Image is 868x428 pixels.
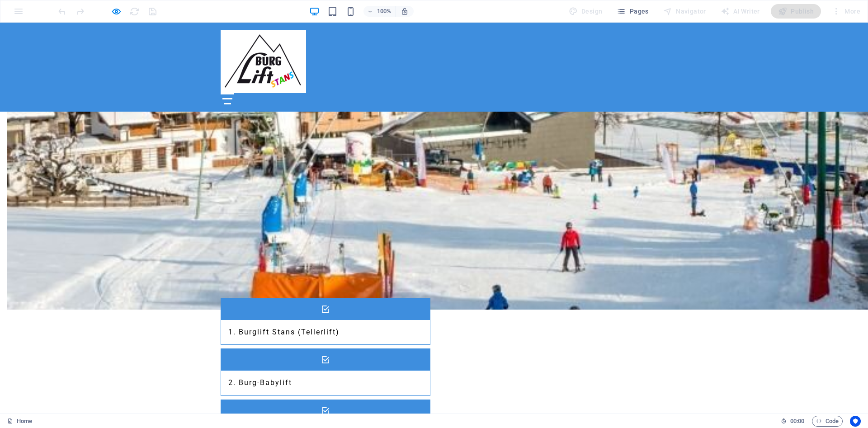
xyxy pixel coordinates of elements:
[565,4,606,19] div: Design (Ctrl+Alt+Y)
[228,356,292,364] a: 2. Burg-Babylift
[613,4,652,19] button: Pages
[617,7,648,16] span: Pages
[797,418,798,424] span: :
[816,416,839,427] span: Code
[781,416,805,427] h6: Session time
[7,416,32,427] a: Click to cancel selection. Double-click to open Pages
[850,416,861,427] button: Usercentrics
[363,6,396,17] button: 100%
[221,7,306,71] img: burglift.at
[790,416,804,427] span: 00 00
[377,6,392,17] h6: 100%
[812,416,843,427] button: Code
[228,305,340,314] a: 1. Burglift Stans (Tellerlift)
[401,7,409,15] i: On resize automatically adjust zoom level to fit chosen device.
